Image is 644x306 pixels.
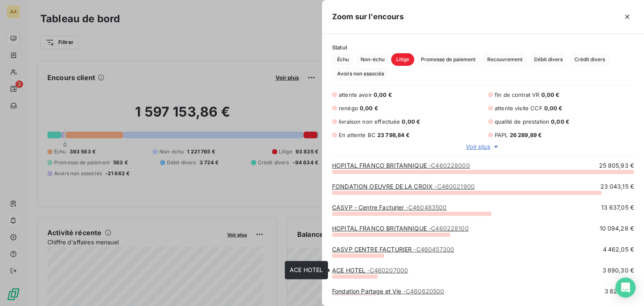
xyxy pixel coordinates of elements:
div: grid [322,161,644,296]
h5: Zoom sur l’encours [332,11,404,23]
div: Open Intercom Messenger [615,277,636,298]
button: Avoirs non associés [332,67,389,80]
span: - C460021900 [434,183,475,190]
span: PAPL [495,132,508,138]
span: 25 805,93 € [599,161,634,170]
span: Statut [332,44,634,51]
span: - C460207000 [367,267,408,274]
span: 3 890,30 € [602,266,634,275]
span: 26 289,89 € [510,132,542,138]
button: Non-échu [356,53,390,66]
span: 10 094,28 € [600,224,634,233]
a: CASVP CENTRE FACTURIER [332,246,454,253]
button: Litige [391,53,414,66]
button: Promesse de paiement [416,53,480,66]
button: Recouvrement [482,53,527,66]
span: 0,00 € [551,118,569,125]
span: En attente BC [339,132,376,138]
span: 0,00 € [541,91,560,98]
span: qualité de prestation [495,118,549,125]
span: 4 462,05 € [603,245,634,254]
span: attente avoir [339,91,372,98]
button: Échu [332,53,354,66]
span: ACE HOTEL [290,266,323,273]
span: 13 637,05 € [601,203,634,212]
span: 0,00 € [402,118,420,125]
span: - C460620500 [403,288,444,295]
span: attente visite CCF [495,105,543,112]
a: HOPITAL FRANCO BRITANNIQUE [332,225,469,232]
span: 0,00 € [360,105,378,112]
span: fin de contrat VR [495,91,540,98]
a: HOPITAL FRANCO BRITANNIQUE [332,162,470,169]
a: FONDATION OEUVRE DE LA CROIX [332,183,475,190]
span: 23 798,84 € [377,132,410,138]
button: Crédit divers [569,53,610,66]
span: 0,00 € [374,91,392,98]
span: 0,00 € [544,105,563,112]
span: 3 821,57 € [605,287,634,296]
a: Fondation Partage et Vie [332,288,444,295]
button: Débit divers [529,53,568,66]
span: 23 043,15 € [600,182,634,191]
a: ACE HOTEL [332,267,408,274]
span: livraison non effectuée [339,118,400,125]
a: CASVP - Centre Facturier [332,204,447,211]
span: - C460228000 [428,162,470,169]
span: - C460228100 [428,225,469,232]
span: renégo [339,105,358,112]
span: - C460457300 [413,246,454,253]
span: Voir plus [466,143,490,151]
span: - C460483500 [406,204,447,211]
